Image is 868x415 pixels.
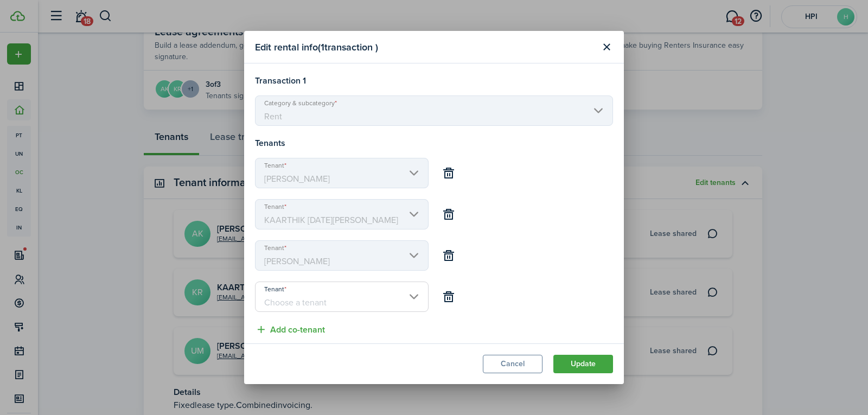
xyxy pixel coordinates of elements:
[553,355,613,373] button: Update
[255,282,429,312] input: Choose a tenant
[483,355,542,373] button: Cancel
[439,288,458,306] button: Remove tenant
[255,36,595,58] modal-title: Edit rental info ( 1 transaction )
[439,246,458,265] button: Remove tenant
[255,137,613,150] h4: Tenants
[255,95,613,390] accordion-content: Toggle accordion
[439,205,458,224] button: Remove tenant
[439,164,458,182] button: Remove tenant
[255,74,306,87] h4: Transaction 1
[597,38,616,56] button: Close modal
[255,323,325,336] button: Add co-tenant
